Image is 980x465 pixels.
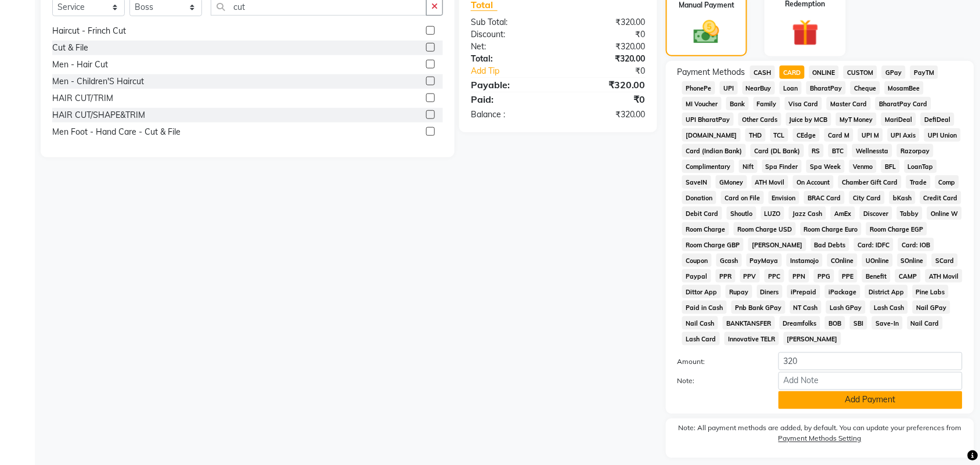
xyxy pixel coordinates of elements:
[898,254,928,267] span: SOnline
[462,78,559,92] div: Payable:
[682,254,712,267] span: Coupon
[804,191,845,204] span: BRAC Card
[881,113,916,126] span: MariDeal
[682,113,734,126] span: UPI BharatPay
[748,238,806,251] span: [PERSON_NAME]
[889,191,916,204] span: bKash
[769,191,800,204] span: Envision
[824,128,853,142] span: Card M
[558,92,654,106] div: ₹0
[678,423,963,449] label: Note: All payment methods are added, by default. You can update your preferences from
[739,160,758,173] span: Nift
[779,352,963,370] input: Amount
[779,372,963,390] input: Add Note
[849,191,885,204] span: City Card
[790,301,822,314] span: NT Cash
[669,376,770,387] label: Note:
[870,301,908,314] span: Lash Cash
[806,81,846,95] span: BharatPay
[682,160,734,173] span: Complimentary
[682,316,718,330] span: Nail Cash
[52,59,108,71] div: Men - Hair Cut
[716,254,742,267] span: Gcash
[852,144,892,157] span: Wellnessta
[898,238,934,251] span: Card: IOB
[828,144,848,157] span: BTC
[851,81,880,95] span: Cheque
[558,78,654,92] div: ₹320.00
[844,66,877,79] span: CUSTOM
[806,160,845,173] span: Spa Week
[462,41,559,53] div: Net:
[462,28,559,41] div: Discount:
[686,17,727,47] img: _cash.svg
[793,128,820,142] span: CEdge
[862,269,891,283] span: Benefit
[52,109,145,121] div: HAIR CUT/SHAPE&TRIM
[52,42,88,54] div: Cut & File
[814,269,834,283] span: PPG
[854,238,893,251] span: Card: IDFC
[745,128,766,142] span: THD
[897,207,923,220] span: Tabby
[784,16,827,49] img: _gift.svg
[462,53,559,65] div: Total:
[780,81,802,95] span: Loan
[850,316,867,330] span: SBI
[734,222,796,236] span: Room Charge USD
[761,207,785,220] span: LUZO
[751,144,804,157] span: Card (DL Bank)
[872,316,903,330] span: Save-In
[682,81,715,95] span: PhonePe
[770,128,789,142] span: TCL
[780,66,805,79] span: CARD
[52,25,126,37] div: Haircut - Frinch Cut
[682,191,716,204] span: Donation
[932,254,958,267] span: SCard
[826,301,866,314] span: Lash GPay
[52,126,181,138] div: Men Foot - Hand Care - Cut & File
[721,191,764,204] span: Card on File
[925,269,963,283] span: ATH Movil
[738,113,781,126] span: Other Cards
[787,285,820,298] span: iPrepaid
[740,269,761,283] span: PPV
[779,391,963,409] button: Add Payment
[52,75,144,88] div: Men - Children'S Haircut
[732,301,786,314] span: Pnb Bank GPay
[682,332,720,345] span: Lash Card
[757,285,783,298] span: Diners
[726,285,752,298] span: Rupay
[726,97,749,110] span: Bank
[789,207,826,220] span: Jazz Cash
[727,207,756,220] span: Shoutlo
[779,434,862,444] label: Payment Methods Setting
[682,144,746,157] span: Card (Indian Bank)
[910,66,938,79] span: PayTM
[935,175,960,189] span: Comp
[831,207,855,220] span: AmEx
[866,222,927,236] span: Room Charge EGP
[897,144,934,157] span: Razorpay
[906,175,931,189] span: Trade
[785,97,822,110] span: Visa Card
[754,97,781,110] span: Family
[920,191,962,204] span: Credit Card
[678,66,745,78] span: Payment Methods
[558,109,654,121] div: ₹320.00
[716,269,736,283] span: PPR
[882,66,906,79] span: GPay
[849,160,877,173] span: Venmo
[836,113,877,126] span: MyT Money
[462,109,559,121] div: Balance :
[462,65,574,77] a: Add Tip
[669,357,770,367] label: Amount:
[720,81,738,95] span: UPI
[682,128,741,142] span: [DOMAIN_NAME]
[875,97,931,110] span: BharatPay Card
[462,92,559,106] div: Paid:
[558,16,654,28] div: ₹320.00
[750,66,775,79] span: CASH
[789,269,809,283] span: PPN
[888,128,920,142] span: UPI Axis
